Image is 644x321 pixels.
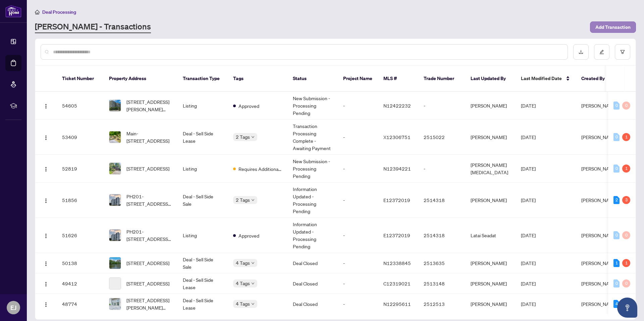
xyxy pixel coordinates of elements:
div: 0 [613,102,620,110]
td: Deal Closed [287,273,338,294]
img: Logo [43,302,49,307]
th: MLS # [378,66,418,92]
div: 1 [613,259,620,267]
td: Deal - Sell Side Lease [177,273,228,294]
span: edit [599,50,604,54]
th: Project Name [338,66,378,92]
div: 0 [613,133,620,141]
a: [PERSON_NAME] - Transactions [35,21,151,33]
td: Information Updated - Processing Pending [287,183,338,218]
span: X12306751 [383,134,411,140]
button: edit [594,44,609,60]
div: 4 [613,300,620,308]
button: Open asap [617,298,637,318]
td: 50138 [57,253,104,273]
td: - [338,120,378,155]
span: Last Modified Date [521,75,562,82]
td: 49412 [57,273,104,294]
img: Logo [43,104,49,109]
span: filter [620,50,625,54]
button: Logo [41,195,51,205]
div: 0 [622,102,630,110]
img: thumbnail-img [109,194,121,206]
div: 0 [613,165,620,173]
th: Transaction Type [177,66,228,92]
th: Created By [576,66,616,92]
span: [STREET_ADDRESS][PERSON_NAME][PERSON_NAME] [126,98,172,113]
img: thumbnail-img [109,257,121,269]
span: [DATE] [521,103,536,109]
span: 4 Tags [236,300,250,308]
td: Deal - Sell Side Lease [177,120,228,155]
td: Deal - Sell Side Lease [177,294,228,314]
div: 1 [622,133,630,141]
img: Logo [43,233,49,239]
span: Approved [238,102,259,110]
td: Listing [177,218,228,253]
td: 53409 [57,120,104,155]
span: [STREET_ADDRESS][PERSON_NAME][PERSON_NAME] [126,297,172,311]
div: 3 [622,196,630,204]
button: Logo [41,163,51,174]
td: Deal Closed [287,294,338,314]
span: [DATE] [521,134,536,140]
img: thumbnail-img [109,131,121,143]
td: - [338,273,378,294]
img: thumbnail-img [109,163,121,174]
button: Logo [41,258,51,268]
td: Information Updated - Processing Pending [287,218,338,253]
button: Logo [41,299,51,309]
td: - [338,218,378,253]
span: Requires Additional Docs [238,165,282,173]
td: Deal - Sell Side Sale [177,183,228,218]
td: 51856 [57,183,104,218]
th: Ticket Number [57,66,104,92]
img: Logo [43,135,49,140]
img: Logo [43,167,49,172]
span: [PERSON_NAME] [581,103,618,109]
div: 0 [622,231,630,239]
td: [PERSON_NAME][MEDICAL_DATA] [465,155,516,183]
span: [DATE] [521,232,536,238]
td: - [338,92,378,120]
span: [STREET_ADDRESS] [126,280,169,287]
span: [PERSON_NAME] [581,232,618,238]
td: Deal Closed [287,253,338,273]
td: - [338,155,378,183]
td: [PERSON_NAME] [465,273,516,294]
th: Last Modified Date [516,66,576,92]
button: filter [615,44,630,60]
td: Deal - Sell Side Sale [177,253,228,273]
td: [PERSON_NAME] [465,92,516,120]
td: 2514318 [418,183,465,218]
td: [PERSON_NAME] [465,294,516,314]
span: down [251,261,255,265]
td: 2514318 [418,218,465,253]
td: 2515022 [418,120,465,155]
div: 0 [613,279,620,287]
th: Status [287,66,338,92]
td: - [418,92,465,120]
span: [DATE] [521,280,536,286]
span: N12338845 [383,260,411,266]
img: thumbnail-img [109,298,121,310]
td: 54605 [57,92,104,120]
button: Add Transaction [590,21,636,33]
span: [DATE] [521,197,536,203]
img: logo [5,5,21,17]
td: - [338,253,378,273]
span: 4 Tags [236,259,250,267]
td: - [338,294,378,314]
td: - [338,183,378,218]
span: Deal Processing [42,9,76,15]
span: PH201-[STREET_ADDRESS][PERSON_NAME] [126,228,172,243]
td: 48774 [57,294,104,314]
img: thumbnail-img [109,230,121,241]
span: Add Transaction [595,22,631,33]
span: down [251,135,255,139]
button: Logo [41,278,51,289]
th: Tags [228,66,287,92]
th: Trade Number [418,66,465,92]
td: Listing [177,155,228,183]
span: [PERSON_NAME] [581,166,618,172]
